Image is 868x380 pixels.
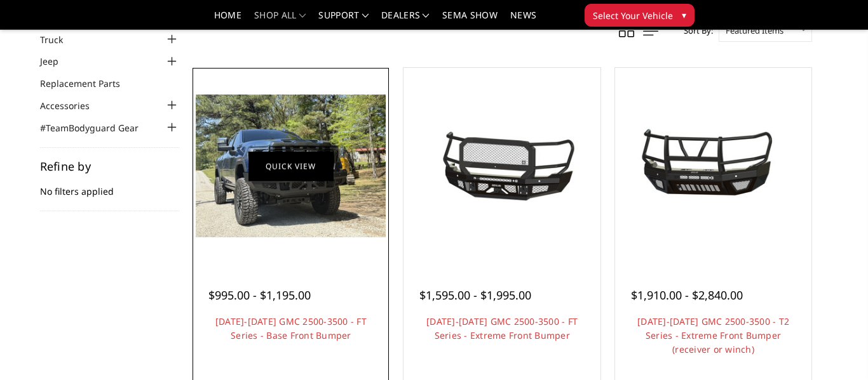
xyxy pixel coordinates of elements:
[618,71,808,261] a: 2024-2025 GMC 2500-3500 - T2 Series - Extreme Front Bumper (receiver or winch) 2024-2025 GMC 2500...
[585,4,695,27] button: Select Your Vehicle
[593,9,673,22] span: Select Your Vehicle
[682,8,686,22] span: ▾
[40,161,180,211] div: No filters applied
[208,287,311,303] span: $995.00 - $1,195.00
[381,11,430,29] a: Dealers
[215,315,367,341] a: [DATE]-[DATE] GMC 2500-3500 - FT Series - Base Front Bumper
[40,121,154,134] a: #TeamBodyguard Gear
[510,11,536,29] a: News
[214,11,241,29] a: Home
[254,11,306,29] a: shop all
[419,287,531,303] span: $1,595.00 - $1,995.00
[407,71,597,261] a: 2024-2025 GMC 2500-3500 - FT Series - Extreme Front Bumper 2024-2025 GMC 2500-3500 - FT Series - ...
[442,11,498,29] a: SEMA Show
[40,77,136,90] a: Replacement Parts
[40,33,79,46] a: Truck
[631,287,743,303] span: $1,910.00 - $2,840.00
[40,99,105,112] a: Accessories
[40,161,180,172] h5: Refine by
[196,71,386,261] a: 2024-2025 GMC 2500-3500 - FT Series - Base Front Bumper 2024-2025 GMC 2500-3500 - FT Series - Bas...
[426,315,578,341] a: [DATE]-[DATE] GMC 2500-3500 - FT Series - Extreme Front Bumper
[318,11,369,29] a: Support
[196,95,386,237] img: 2024-2025 GMC 2500-3500 - FT Series - Base Front Bumper
[804,319,868,380] iframe: Chat Widget
[40,55,74,68] a: Jeep
[248,151,334,181] a: Quick view
[637,315,789,355] a: [DATE]-[DATE] GMC 2500-3500 - T2 Series - Extreme Front Bumper (receiver or winch)
[677,21,713,40] label: Sort By:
